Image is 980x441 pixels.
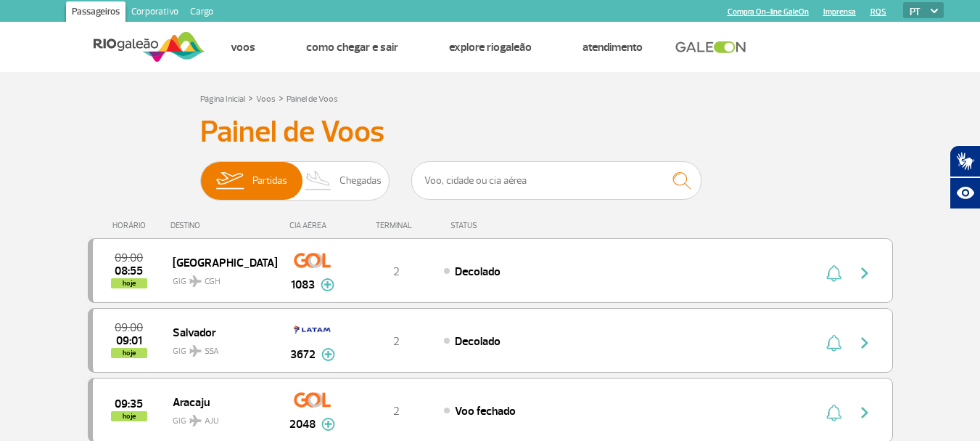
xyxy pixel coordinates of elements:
[111,348,147,358] span: hoje
[393,264,400,279] span: 2
[115,253,143,263] span: 2025-09-29 09:00:00
[950,145,980,209] div: Plugin de acessibilidade da Hand Talk.
[200,94,245,105] a: Página Inicial
[582,40,643,54] a: Atendimento
[449,40,532,54] a: Explore RIOgaleão
[125,1,184,25] a: Corporativo
[205,275,221,288] span: CGH
[339,162,382,200] span: Chegadas
[321,348,335,361] img: mais-info-painel-voo.svg
[856,404,873,421] img: seta-direita-painel-voo.svg
[411,161,701,200] input: Voo, cidade ou cia aérea
[728,7,809,17] a: Compra On-line GaleOn
[173,337,265,358] span: GIG
[321,278,334,291] img: mais-info-painel-voo.svg
[823,7,856,17] a: Imprensa
[92,221,171,230] div: HORÁRIO
[111,278,147,288] span: hoje
[252,162,287,200] span: Partidas
[173,392,265,411] span: Aracaju
[231,40,255,54] a: Voos
[297,162,340,200] img: slider-desembarque
[207,162,252,200] img: slider-embarque
[393,404,400,418] span: 2
[189,345,202,357] img: destiny_airplane.svg
[455,264,501,279] span: Decolado
[291,276,315,294] span: 1083
[950,145,980,177] button: Abrir tradutor de língua de sinais.
[826,404,841,421] img: sino-painel-voo.svg
[184,1,219,25] a: Cargo
[200,114,781,150] h3: Painel de Voos
[173,253,265,272] span: [GEOGRAPHIC_DATA]
[111,411,147,421] span: hoje
[115,266,143,276] span: 2025-09-29 08:55:57
[826,334,841,352] img: sino-painel-voo.svg
[173,323,265,341] span: Salvador
[856,264,873,282] img: seta-direita-painel-voo.svg
[189,415,202,426] img: destiny_airplane.svg
[870,7,886,17] a: RQS
[455,334,501,349] span: Decolado
[290,346,316,363] span: 3672
[349,221,443,230] div: TERMINAL
[321,418,335,431] img: mais-info-painel-voo.svg
[455,404,516,418] span: Voo fechado
[189,275,202,287] img: destiny_airplane.svg
[393,334,400,349] span: 2
[205,345,219,358] span: SSA
[173,407,265,428] span: GIG
[170,221,276,230] div: DESTINO
[443,221,561,230] div: STATUS
[115,323,143,333] span: 2025-09-29 09:00:00
[276,221,349,230] div: CIA AÉREA
[826,264,841,282] img: sino-painel-voo.svg
[115,399,143,409] span: 2025-09-29 09:35:00
[279,89,284,106] a: >
[248,89,253,106] a: >
[306,40,398,54] a: Como chegar e sair
[66,1,125,25] a: Passageiros
[287,94,338,105] a: Painel de Voos
[856,334,873,352] img: seta-direita-painel-voo.svg
[289,416,316,433] span: 2048
[256,94,276,105] a: Voos
[173,267,265,288] span: GIG
[950,177,980,209] button: Abrir recursos assistivos.
[205,415,219,428] span: AJU
[116,336,142,346] span: 2025-09-29 09:01:50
